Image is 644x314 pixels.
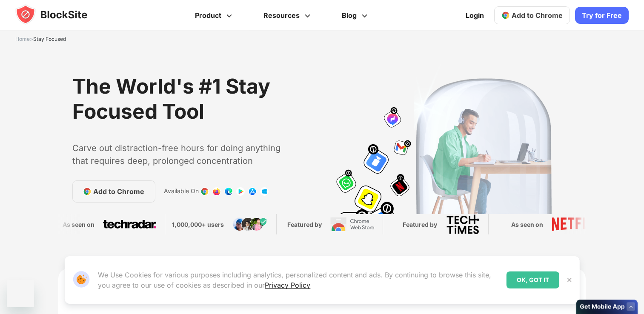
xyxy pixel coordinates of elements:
img: blocksite-icon.5d769676.svg [15,4,104,25]
div: 4 / 5 [390,214,501,234]
div: 1 / 5 [58,214,169,234]
div: 2 / 5 [169,214,280,234]
div: OK, GOT IT [507,271,559,288]
a: Add to Chrome [72,180,155,203]
a: Privacy Policy [265,281,310,289]
a: Add to Chrome [494,6,570,24]
a: Login [461,5,489,26]
text: Available On [164,187,199,196]
div: 3 / 5 [280,214,390,234]
a: Home [15,36,30,42]
span: > [15,36,66,42]
span: Add to Chrome [512,11,563,20]
img: chrome-icon.svg [501,11,510,20]
h1: The World's #1 Stay Focused Tool [72,74,292,124]
div: 5 / 5 [501,214,612,234]
a: Try for Free [575,7,629,24]
button: Close [564,274,575,285]
text: Carve out distraction-free hours for doing anything that requires deep, prolonged concentration [72,142,292,174]
span: Add to Chrome [93,186,144,197]
p: We Use Cookies for various purposes including analytics, personalized content and ads. By continu... [98,270,499,290]
img: Close [566,277,573,283]
span: Stay Focused [33,36,66,42]
iframe: Button to launch messaging window [7,280,34,307]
